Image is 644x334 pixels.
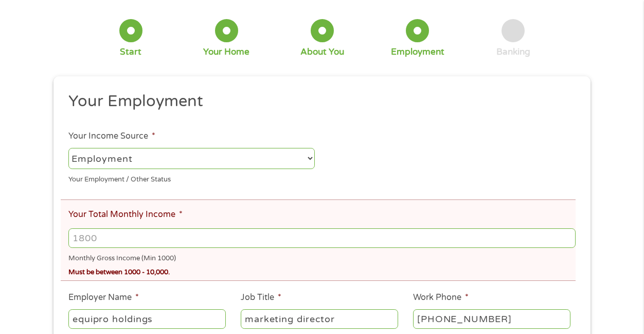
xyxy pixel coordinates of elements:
div: Your Employment / Other Status [68,171,315,185]
input: (231) 754-4010 [413,309,570,329]
label: Job Title [241,292,281,303]
div: Your Home [203,46,249,58]
input: Walmart [68,309,226,329]
label: Employer Name [68,292,139,303]
h2: Your Employment [68,91,568,112]
label: Work Phone [413,292,469,303]
input: Cashier [241,309,398,329]
div: Employment [391,46,444,58]
div: About You [300,46,344,58]
input: 1800 [68,228,576,248]
div: Must be between 1000 - 10,000. [68,264,576,278]
div: Banking [496,46,530,58]
label: Your Total Monthly Income [68,209,183,220]
div: Monthly Gross Income (Min 1000) [68,250,576,264]
label: Your Income Source [68,131,155,142]
div: Start [120,46,141,58]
